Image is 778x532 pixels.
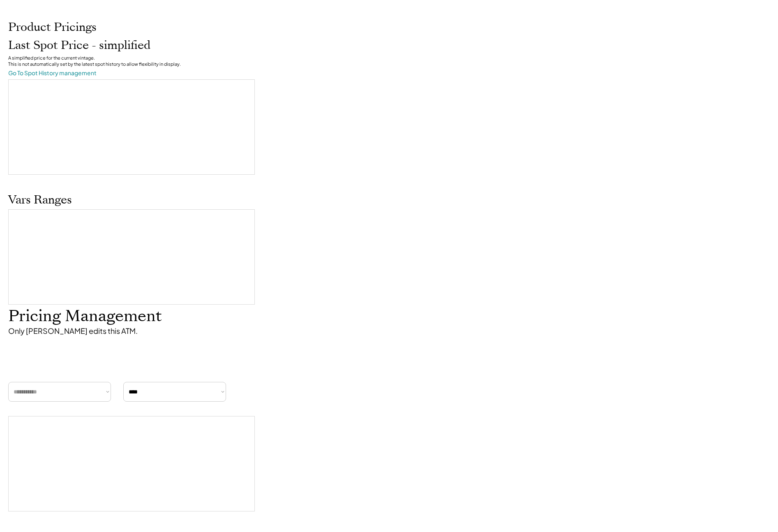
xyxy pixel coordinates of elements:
[8,326,255,341] div: Only [PERSON_NAME] edits this ATM.
[8,53,181,69] div: A simplified price for the current vintage. This is not automatically set by the latest spot hist...
[8,21,97,39] h2: Product Pricings
[8,69,97,77] a: Go To Spot History management
[8,307,341,326] h1: Pricing Management
[8,39,150,53] h2: Last Spot Price - simplified
[8,193,72,207] h2: Vars Ranges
